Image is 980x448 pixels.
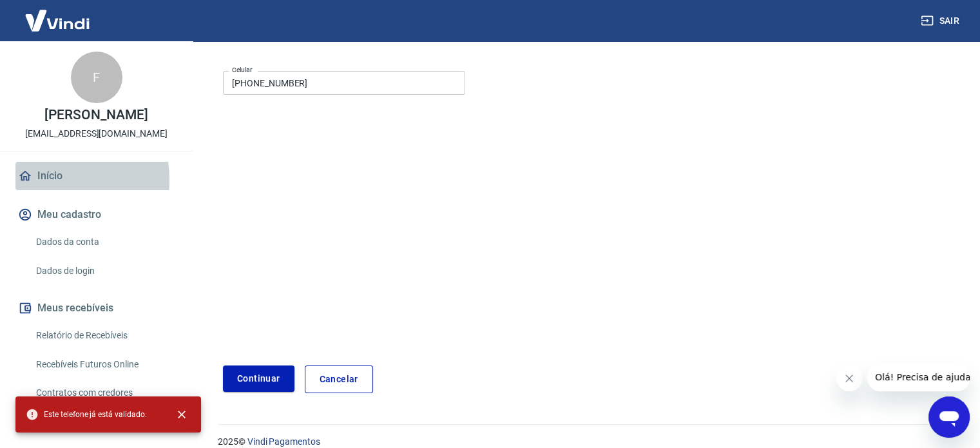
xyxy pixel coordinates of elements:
[836,365,862,391] iframe: Fechar mensagem
[25,127,168,141] p: [EMAIL_ADDRESS][DOMAIN_NAME]
[8,9,108,19] span: Olá! Precisa de ajuda?
[168,400,196,429] button: close
[31,351,177,378] a: Recebíveis Futuros Online
[15,1,99,40] img: Vindi
[305,365,373,393] a: Cancelar
[223,365,294,392] button: Continuar
[31,322,177,349] a: Relatório de Recebíveis
[31,229,177,255] a: Dados da conta
[15,162,177,190] a: Início
[867,363,970,391] iframe: Mensagem da empresa
[44,108,148,122] p: [PERSON_NAME]
[247,436,320,447] a: Vindi Pagamentos
[15,294,177,322] button: Meus recebíveis
[31,380,177,406] a: Contratos com credores
[928,396,970,438] iframe: Botão para abrir a janela de mensagens
[232,65,253,75] label: Celular
[31,258,177,284] a: Dados de login
[15,200,177,229] button: Meu cadastro
[26,408,147,421] span: Este telefone já está validado.
[918,9,965,33] button: Sair
[71,52,122,103] div: F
